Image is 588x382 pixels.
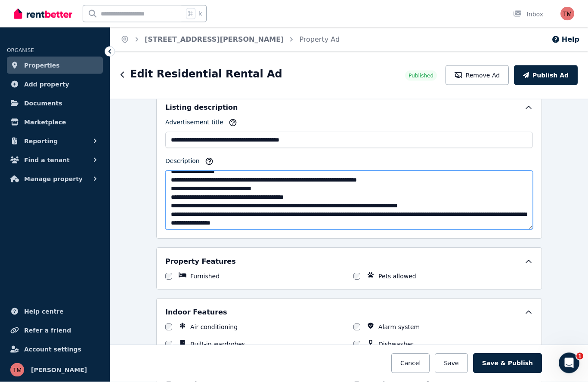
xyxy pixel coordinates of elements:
span: Find a tenant [24,155,70,165]
img: RentBetter [14,7,72,20]
button: Reporting [7,132,103,150]
a: Property Ad [299,35,340,43]
button: Publish Ad [514,65,578,85]
a: Add property [7,76,103,93]
span: Reporting [24,136,58,146]
span: Published [409,72,433,79]
a: Properties [7,57,103,74]
label: Description [165,157,200,169]
a: Account settings [7,341,103,358]
button: Help [551,34,579,45]
label: Furnished [190,272,220,281]
a: [STREET_ADDRESS][PERSON_NAME] [145,35,284,43]
span: k [199,10,202,17]
span: 1 [576,353,583,360]
a: Help centre [7,303,103,320]
a: Marketplace [7,114,103,131]
span: ORGANISE [7,47,34,53]
h5: Indoor Features [165,308,227,318]
h5: Property Features [165,257,236,267]
div: Inbox [513,10,543,18]
label: Alarm system [378,323,420,332]
a: Refer a friend [7,322,103,339]
span: Properties [24,60,60,71]
span: Add property [24,79,69,89]
span: Documents [24,98,62,108]
h1: Edit Residential Rental Ad [130,67,282,81]
button: Remove Ad [446,65,509,85]
nav: Breadcrumb [110,28,350,52]
span: Refer a friend [24,325,71,336]
button: Cancel [391,354,430,373]
img: Tony Mansfield [10,363,24,377]
span: Account settings [24,344,81,354]
label: Advertisement title [165,118,223,130]
button: Find a tenant [7,151,103,169]
label: Air conditioning [190,323,238,332]
label: Dishwasher [378,340,413,349]
span: [PERSON_NAME] [31,365,87,375]
img: Tony Mansfield [560,7,574,21]
label: Built-in wardrobes [190,340,245,349]
button: Save [435,354,467,373]
span: Marketplace [24,117,66,127]
a: Documents [7,95,103,112]
label: Pets allowed [378,272,416,281]
button: Manage property [7,170,103,188]
h5: Listing description [165,103,238,113]
iframe: Intercom live chat [559,353,579,373]
span: Help centre [24,306,64,317]
span: Manage property [24,174,83,184]
button: Save & Publish [473,354,542,373]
